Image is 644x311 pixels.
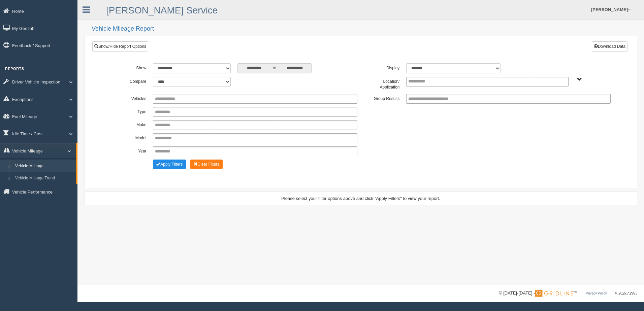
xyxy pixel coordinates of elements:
[107,94,150,102] label: Vehicles
[361,94,403,102] label: Group Results
[107,107,150,115] label: Type
[271,63,278,73] span: to
[535,290,573,297] img: Gridline
[592,41,627,51] button: Download Data
[106,5,218,15] a: [PERSON_NAME] Service
[12,160,76,172] a: Vehicle Mileage
[107,133,150,141] label: Model
[107,120,150,128] label: Make
[12,172,76,184] a: Vehicle Mileage Trend
[90,195,631,202] div: Please select your filter options above and click "Apply Filters" to view your report.
[153,160,186,169] button: Change Filter Options
[361,63,403,71] label: Display
[107,77,150,85] label: Compare
[586,291,607,295] a: Privacy Policy
[615,291,637,295] span: v. 2025.7.2993
[92,41,148,51] a: Show/Hide Report Options
[499,290,637,297] div: © [DATE]-[DATE] - ™
[190,160,223,169] button: Change Filter Options
[107,146,150,154] label: Year
[361,77,403,91] label: Location/ Application
[92,26,637,32] h2: Vehicle Mileage Report
[107,63,150,71] label: Show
